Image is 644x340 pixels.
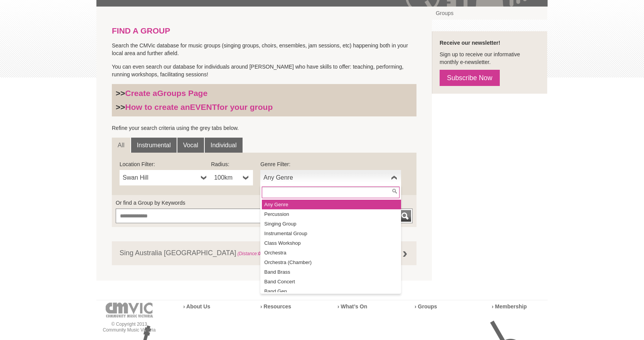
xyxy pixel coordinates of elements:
[116,88,413,98] h3: >>
[131,138,177,153] a: Instrumental
[116,199,413,207] label: Or find a Group by Keywords
[120,170,211,185] a: Swan Hill
[120,160,211,168] label: Location Filter:
[112,63,416,78] p: You can even search our database for individuals around [PERSON_NAME] who have skills to offer: t...
[440,50,539,66] p: Sign up to receive our informative monthly e-newsletter.
[415,303,437,310] a: › Groups
[262,277,401,286] li: Band Concert
[125,89,208,98] a: Create aGroups Page
[260,170,401,185] a: Any Genre
[236,251,352,256] span: Loc: , Genre: ,
[262,209,401,219] li: Percussion
[260,160,401,168] label: Genre Filter:
[116,102,413,112] h3: >>
[260,303,291,310] a: › Resources
[183,303,210,310] a: › About Us
[112,241,416,265] a: Sing Australia [GEOGRAPHIC_DATA] (Distance:0.0 km)Loc:Swan Hill, Genre:Singing Group,
[262,238,401,248] li: Class Workshop
[262,248,401,258] li: Orchestra
[112,124,416,132] p: Refine your search criteria using the grey tabs below.
[258,251,272,256] strong: 0.0 km
[214,173,240,182] span: 100km
[123,173,198,182] span: Swan Hill
[106,303,153,318] img: cmvic-logo-footer.png
[211,160,253,168] label: Radius:
[96,321,162,333] p: © Copyright 2013 Community Music Victoria
[440,70,500,86] a: Subscribe Now
[125,103,273,111] a: How to create anEVENTfor your group
[440,40,500,46] strong: Receive our newsletter!
[112,138,130,153] a: All
[112,42,416,57] p: Search the CMVic database for music groups (singing groups, choirs, ensembles, jam sessions, etc)...
[177,138,204,153] a: Vocal
[262,286,401,296] li: Band Gen
[112,26,170,35] strong: FIND A GROUP
[262,267,401,277] li: Band Brass
[262,258,401,267] li: Orchestra (Chamber)
[262,229,401,238] li: Instrumental Group
[205,138,243,153] a: Individual
[432,7,547,20] a: Groups
[263,173,388,182] span: Any Genre
[262,219,401,229] li: Singing Group
[211,170,253,185] a: 100km
[492,303,527,310] a: › Membership
[190,103,217,111] strong: EVENT
[157,89,207,98] strong: Groups Page
[337,303,367,310] a: › What’s On
[238,251,274,256] span: (Distance: )
[262,200,401,209] li: Any Genre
